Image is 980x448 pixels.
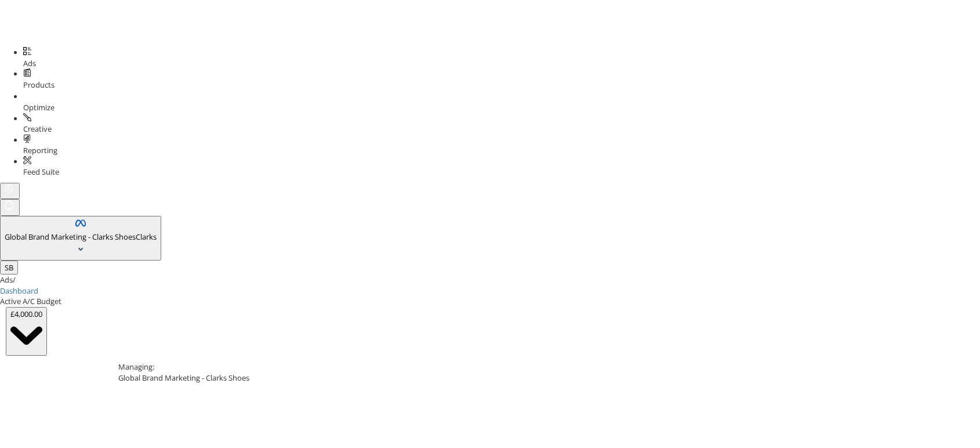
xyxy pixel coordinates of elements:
[10,309,42,320] div: £4,000.00
[118,373,972,384] div: Global Brand Marketing - Clarks Shoes
[23,80,55,90] span: Products
[23,102,55,113] span: Optimize
[118,362,972,373] div: Managing:
[5,232,136,242] span: Global Brand Marketing - Clarks Shoes
[23,58,36,68] span: Ads
[23,145,57,156] span: Reporting
[6,307,47,356] button: £4,000.00
[23,167,59,177] span: Feed Suite
[13,274,16,285] span: /
[23,124,52,134] span: Creative
[5,262,13,273] span: SB
[136,232,157,242] span: Clarks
